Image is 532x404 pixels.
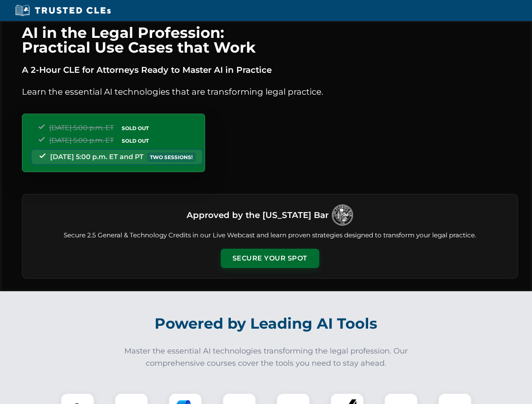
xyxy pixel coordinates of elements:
button: Secure Your Spot [221,249,319,268]
p: Secure 2.5 General & Technology Credits in our Live Webcast and learn proven strategies designed ... [32,231,508,240]
h1: AI in the Legal Profession: Practical Use Cases that Work [22,25,518,55]
span: SOLD OUT [119,124,152,133]
span: [DATE] 5:00 p.m. ET [49,124,114,132]
p: A 2-Hour CLE for Attorneys Ready to Master AI in Practice [22,63,518,77]
p: Learn the essential AI technologies that are transforming legal practice. [22,85,518,98]
h3: Approved by the [US_STATE] Bar [187,207,329,223]
span: SOLD OUT [119,136,152,145]
img: Logo [332,205,353,226]
img: Trusted CLEs [13,4,113,17]
p: Master the essential AI technologies transforming the legal profession. Our comprehensive courses... [119,345,414,369]
h2: Powered by Leading AI Tools [33,309,500,338]
span: [DATE] 5:00 p.m. ET [49,136,114,144]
